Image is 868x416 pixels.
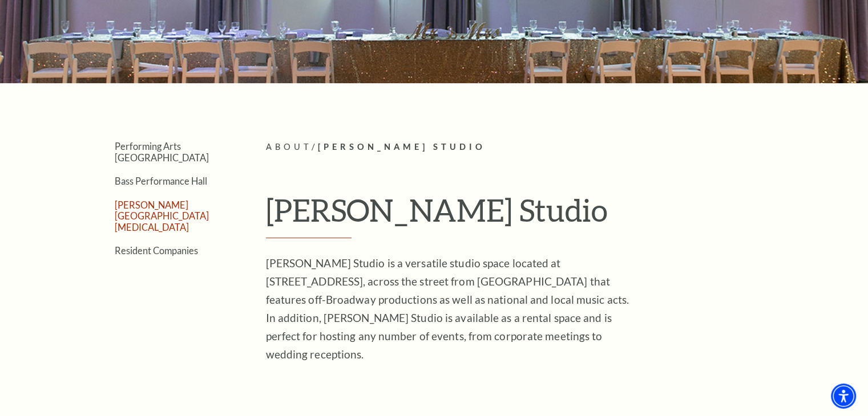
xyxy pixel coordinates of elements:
[266,254,637,364] p: [PERSON_NAME] Studio is a versatile studio space located at [STREET_ADDRESS], across the street f...
[266,140,788,154] p: /
[115,245,198,256] a: Resident Companies
[318,142,486,152] span: [PERSON_NAME] Studio
[115,141,209,162] a: Performing Arts [GEOGRAPHIC_DATA]
[831,384,856,409] div: Accessibility Menu
[115,199,209,233] a: [PERSON_NAME][GEOGRAPHIC_DATA][MEDICAL_DATA]
[115,176,207,186] a: Bass Performance Hall
[266,142,312,152] span: About
[266,191,788,238] h1: [PERSON_NAME] Studio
